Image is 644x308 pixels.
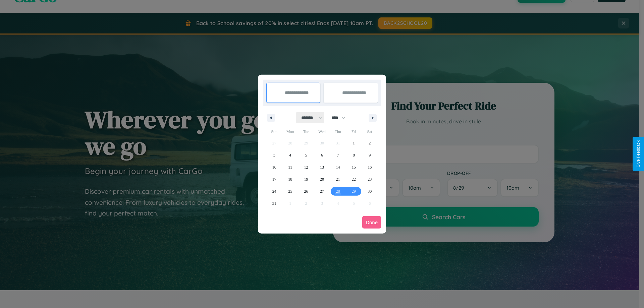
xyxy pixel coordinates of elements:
[266,197,282,209] button: 31
[273,149,275,161] span: 3
[298,126,314,137] span: Tue
[298,173,314,185] button: 19
[320,173,324,185] span: 20
[314,126,330,137] span: Wed
[346,161,362,173] button: 15
[304,161,308,173] span: 12
[266,126,282,137] span: Sun
[352,185,356,197] span: 29
[266,173,282,185] button: 17
[288,185,292,197] span: 25
[336,173,340,185] span: 21
[314,173,330,185] button: 20
[330,149,346,161] button: 7
[330,161,346,173] button: 14
[362,149,378,161] button: 9
[362,126,378,137] span: Sat
[282,161,298,173] button: 11
[272,173,276,185] span: 17
[314,161,330,173] button: 13
[288,161,292,173] span: 11
[266,149,282,161] button: 3
[272,197,276,209] span: 31
[320,161,324,173] span: 13
[368,185,372,197] span: 30
[369,149,371,161] span: 9
[346,185,362,197] button: 29
[369,137,371,149] span: 2
[352,173,356,185] span: 22
[314,185,330,197] button: 27
[288,173,292,185] span: 18
[320,185,324,197] span: 27
[346,173,362,185] button: 22
[352,161,356,173] span: 15
[289,149,291,161] span: 4
[353,137,355,149] span: 1
[272,185,276,197] span: 24
[266,185,282,197] button: 24
[298,149,314,161] button: 5
[282,126,298,137] span: Mon
[266,161,282,173] button: 10
[321,149,323,161] span: 6
[298,161,314,173] button: 12
[304,173,308,185] span: 19
[362,161,378,173] button: 16
[368,161,372,173] span: 16
[346,137,362,149] button: 1
[314,149,330,161] button: 6
[298,185,314,197] button: 26
[353,149,355,161] span: 8
[282,149,298,161] button: 4
[330,185,346,197] button: 28
[305,149,307,161] span: 5
[282,185,298,197] button: 25
[362,173,378,185] button: 23
[362,216,381,229] button: Done
[330,126,346,137] span: Thu
[304,185,308,197] span: 26
[346,149,362,161] button: 8
[330,173,346,185] button: 21
[336,185,340,197] span: 28
[337,149,339,161] span: 7
[362,185,378,197] button: 30
[346,126,362,137] span: Fri
[368,173,372,185] span: 23
[362,137,378,149] button: 2
[336,161,340,173] span: 14
[282,173,298,185] button: 18
[272,161,276,173] span: 10
[636,140,641,168] div: Give Feedback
